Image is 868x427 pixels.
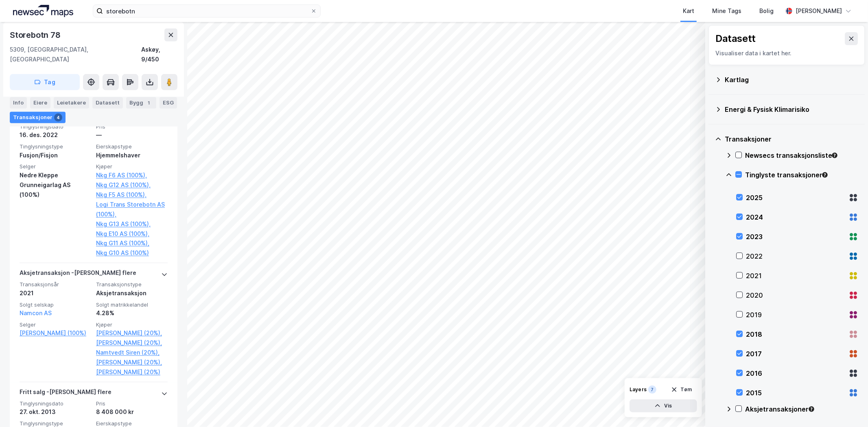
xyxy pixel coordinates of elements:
div: Aksjetransaksjon [96,288,168,298]
div: 2016 [746,368,845,378]
div: 2015 [746,388,845,398]
div: 27. okt. 2013 [20,407,91,417]
div: 2023 [746,232,845,242]
iframe: Chat Widget [827,388,868,427]
input: Søk på adresse, matrikkel, gårdeiere, leietakere eller personer [103,5,310,17]
div: 2022 [746,251,845,261]
div: 2020 [746,290,845,300]
a: Nkg F6 AS (100%), [96,170,168,180]
div: Eiere [30,97,50,108]
div: Transaksjoner [725,134,858,144]
a: Nkg G11 AS (100%), [96,238,168,248]
div: 2019 [746,310,845,320]
div: Askøy, 9/450 [141,45,177,64]
span: Tinglysningsdato [20,123,91,130]
span: Selger [20,321,91,328]
div: Layers [630,386,647,393]
div: ESG [160,97,177,108]
div: Visualiser data i kartet her. [715,48,858,58]
span: Selger [20,163,91,170]
div: 1 [145,98,153,107]
div: Fritt salg - [PERSON_NAME] flere [20,387,112,400]
a: Nkg F5 AS (100%), [96,190,168,200]
div: 4.28% [96,308,168,318]
span: Tinglysningsdato [20,400,91,407]
div: 7 [648,386,656,394]
a: Nkg G12 AS (100%), [96,180,168,190]
button: Vis [630,399,697,412]
span: Solgt matrikkelandel [96,301,168,308]
span: Transaksjonstype [96,281,168,288]
a: [PERSON_NAME] (20%), [96,357,168,367]
span: Pris [96,400,168,407]
button: Tøm [666,383,697,396]
span: Eierskapstype [96,420,168,427]
div: Kartlag [725,75,858,85]
div: [PERSON_NAME] [796,6,842,16]
a: [PERSON_NAME] (20%), [96,338,168,348]
div: 2018 [746,329,845,339]
span: Eierskapstype [96,143,168,150]
a: Nkg E10 AS (100%), [96,229,168,239]
span: Pris [96,123,168,130]
span: Tinglysningstype [20,420,91,427]
a: [PERSON_NAME] (100%) [20,328,91,338]
a: [PERSON_NAME] (20%), [96,328,168,338]
div: Aksjetransaksjoner [745,404,858,414]
span: Kjøper [96,321,168,328]
div: Transaksjoner [10,111,66,123]
a: [PERSON_NAME] (20%) [96,367,168,377]
span: Tinglysningstype [20,143,91,150]
div: Leietakere [54,97,89,108]
div: Nedre Kleppe Grunneigarlag AS (100%) [20,170,91,200]
span: Kjøper [96,163,168,170]
div: Storebotn 78 [10,28,62,41]
a: Nkg G13 AS (100%), [96,219,168,229]
div: Datasett [92,97,123,108]
button: Tag [10,74,80,90]
div: Hjemmelshaver [96,150,168,160]
div: Kontrollprogram for chat [827,388,868,427]
div: Mine Tags [712,6,741,16]
div: 16. des. 2022 [20,130,91,140]
div: Datasett [715,32,756,45]
div: Newsecs transaksjonsliste [745,150,858,160]
a: Namtvedt Siren (20%), [96,348,168,357]
div: Aksjetransaksjon - [PERSON_NAME] flere [20,268,136,281]
div: 2024 [746,212,845,222]
div: Tooltip anchor [821,171,829,179]
a: Nkg G10 AS (100%) [96,248,168,258]
div: Tooltip anchor [831,152,838,159]
div: 4 [54,113,62,121]
div: Fusjon/Fisjon [20,150,91,160]
div: 2021 [746,271,845,281]
div: Tooltip anchor [808,405,815,413]
div: Bygg [126,97,156,108]
div: — [96,130,168,140]
a: Logi Trans Storebotn AS (100%), [96,200,168,219]
div: Energi & Fysisk Klimarisiko [725,105,858,114]
div: 2021 [20,288,91,298]
div: Info [10,97,27,108]
div: Tinglyste transaksjoner [745,170,858,180]
span: Transaksjonsår [20,281,91,288]
div: Kart [683,6,694,16]
div: 2025 [746,193,845,203]
div: 5309, [GEOGRAPHIC_DATA], [GEOGRAPHIC_DATA] [10,45,141,64]
div: 2017 [746,349,845,359]
div: Bolig [759,6,774,16]
div: 8 408 000 kr [96,407,168,417]
span: Solgt selskap [20,301,91,308]
a: Namcon AS [20,309,52,316]
img: logo.a4113a55bc3d86da70a041830d287a7e.svg [13,5,73,17]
